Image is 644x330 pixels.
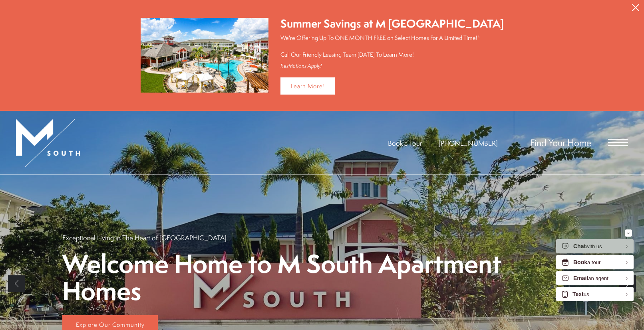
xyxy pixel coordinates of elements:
[62,233,227,242] p: Exceptional Living in The Heart of [GEOGRAPHIC_DATA]
[280,63,504,69] div: Restrictions Apply!
[280,77,335,95] a: Learn More!
[8,275,25,292] a: Previous
[388,138,422,148] a: Book a Tour
[439,138,498,148] a: Call Us at 813-570-8014
[608,139,628,146] button: Open Menu
[76,320,145,329] span: Explore Our Community
[530,136,591,149] a: Find Your Home
[141,18,268,93] img: Summer Savings at M South Apartments
[62,250,582,304] p: Welcome Home to M South Apartment Homes
[280,16,504,32] div: Summer Savings at M [GEOGRAPHIC_DATA]
[16,119,80,167] img: MSouth
[439,138,498,148] span: [PHONE_NUMBER]
[280,34,504,59] p: We're Offering Up To ONE MONTH FREE on Select Homes For A Limited Time!* Call Our Friendly Leasin...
